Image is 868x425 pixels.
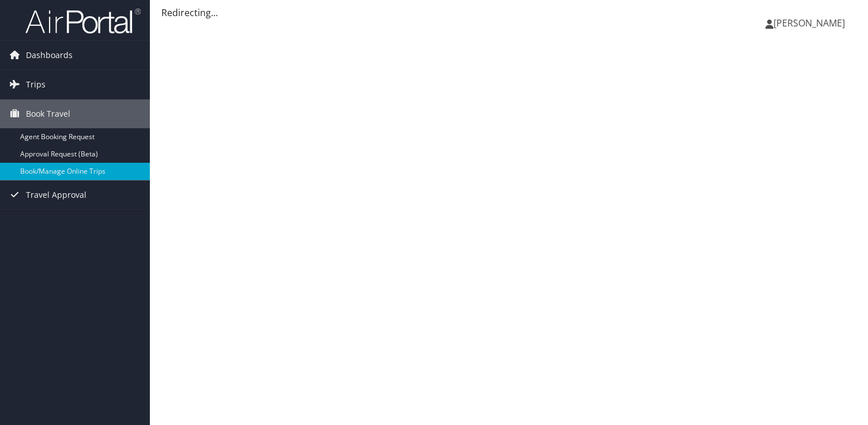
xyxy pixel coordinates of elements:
a: [PERSON_NAME] [765,6,856,40]
span: Book Travel [26,99,70,128]
img: airportal-logo.png [25,7,141,35]
span: Travel Approval [26,181,86,209]
span: Trips [26,70,46,99]
div: Redirecting... [161,6,856,20]
span: Dashboards [26,41,73,70]
span: [PERSON_NAME] [773,17,845,29]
